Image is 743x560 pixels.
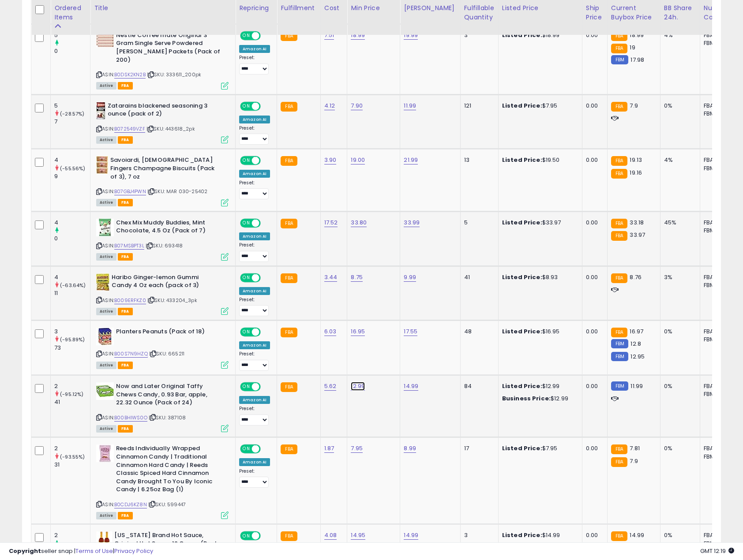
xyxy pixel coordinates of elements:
[404,382,418,391] a: 14.99
[586,444,600,452] div: 0.00
[239,55,270,75] div: Preset:
[118,512,133,519] span: FBA
[324,444,334,453] a: 1.87
[630,56,644,64] span: 17.98
[404,4,456,13] div: [PERSON_NAME]
[404,218,420,227] a: 33.99
[502,219,575,227] div: $33.97
[351,4,396,13] div: Min Price
[54,444,90,452] div: 2
[664,4,696,22] div: BB Share 24h.
[704,453,733,461] div: FBM: 1
[502,273,542,281] b: Listed Price:
[351,31,365,40] a: 18.99
[464,531,492,539] div: 3
[611,44,627,53] small: FBA
[502,31,575,39] div: $18.99
[54,118,90,126] div: 7
[116,382,223,409] b: Now and Later Original Taffy Chews Candy, 0.93 Bar, apple, 22.32 Ounce (Pack of 24)
[704,227,733,235] div: FBM: 3
[351,156,365,164] a: 19.00
[351,101,363,110] a: 7.90
[239,125,270,145] div: Preset:
[502,444,575,452] div: $7.95
[502,273,575,281] div: $8.93
[704,336,733,343] div: FBM: 9
[586,156,600,164] div: 0.00
[611,273,627,283] small: FBA
[664,382,693,390] div: 0%
[116,219,223,237] b: Chex Mix Muddy Buddies, Mint Chocolate, 4.5 Oz (Pack of 7)
[324,101,335,110] a: 4.12
[239,396,270,404] div: Amazon AI
[114,531,221,558] b: [US_STATE] Brand Hot Sauce, Original Hot Sauce 12 Ounce (Pack of 2)
[664,444,693,452] div: 0%
[586,219,600,227] div: 0.00
[54,461,90,469] div: 31
[502,102,575,110] div: $7.95
[664,102,693,110] div: 0%
[464,328,492,336] div: 48
[586,273,600,281] div: 0.00
[351,218,367,227] a: 33.80
[96,273,229,314] div: ASIN:
[54,156,90,164] div: 4
[502,444,542,452] b: Listed Price:
[96,102,229,143] div: ASIN:
[96,253,116,261] span: All listings currently available for purchase on Amazon
[241,445,252,453] span: ON
[464,31,492,39] div: 3
[118,425,133,433] span: FBA
[54,382,90,390] div: 2
[586,328,600,336] div: 0.00
[75,547,113,555] a: Terms of Use
[404,444,416,453] a: 8.99
[96,156,108,174] img: 5167sfKlJVL._SL40_.jpg
[281,444,297,454] small: FBA
[147,71,201,78] span: | SKU: 333611_200pk
[611,457,627,467] small: FBA
[704,156,733,164] div: FBA: 5
[114,414,147,422] a: B00BHIWS0O
[630,382,643,390] span: 11.99
[704,102,733,110] div: FBA: 7
[54,172,90,180] div: 9
[704,273,733,281] div: FBA: 10
[60,336,85,343] small: (-95.89%)
[281,328,297,337] small: FBA
[96,136,116,144] span: All listings currently available for purchase on Amazon
[502,4,578,13] div: Listed Price
[116,444,223,496] b: Reeds Individually Wrapped Cinnamon Candy | Traditional Cinnamon Hard Candy | Reeds Classic Spice...
[630,43,635,52] span: 19
[259,102,274,110] span: OFF
[611,169,627,179] small: FBA
[96,382,114,400] img: 51HdAPEvv4L._SL40_.jpg
[239,406,270,426] div: Preset:
[60,453,85,460] small: (-93.55%)
[259,329,274,336] span: OFF
[502,328,575,336] div: $16.95
[259,274,274,281] span: OFF
[502,531,542,539] b: Listed Price:
[147,188,207,195] span: | SKU: MAR 030-25402
[114,547,153,555] a: Privacy Policy
[464,156,492,164] div: 13
[704,31,733,39] div: FBA: 3
[704,390,733,398] div: FBM: 12
[96,425,116,433] span: All listings currently available for purchase on Amazon
[611,339,628,348] small: FBM
[324,218,338,227] a: 17.52
[241,329,252,336] span: ON
[96,531,112,549] img: 41srfEP9mmL._SL40_.jpg
[239,180,270,200] div: Preset:
[664,31,693,39] div: 4%
[239,468,270,488] div: Preset:
[96,328,114,345] img: 61hb9890vML._SL40_.jpg
[324,382,337,391] a: 5.62
[239,116,270,123] div: Amazon AI
[241,102,252,110] span: ON
[611,219,627,228] small: FBA
[96,219,114,236] img: 41tKRsHlB0L._SL40_.jpg
[114,188,146,195] a: B07GBJ4PWN
[630,444,640,452] span: 7.81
